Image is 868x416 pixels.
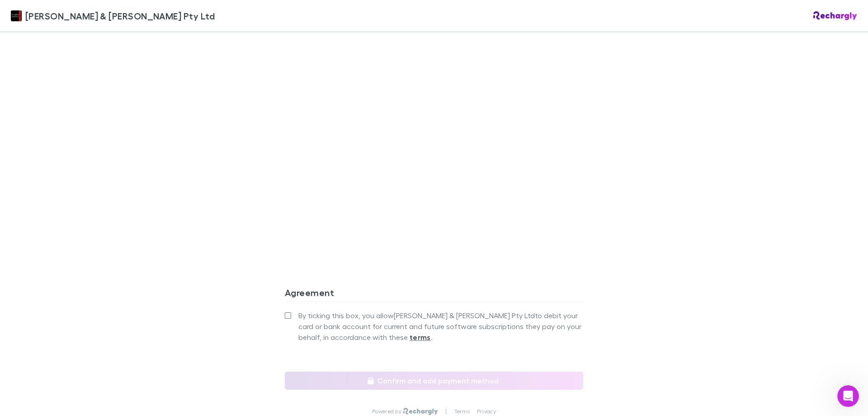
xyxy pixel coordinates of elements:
span: By ticking this box, you allow [PERSON_NAME] & [PERSON_NAME] Pty Ltd to debit your card or bank a... [298,310,583,343]
img: Douglas & Harrison Pty Ltd's Logo [11,10,22,21]
a: Terms [454,408,470,415]
iframe: Secure address input frame [283,37,585,245]
img: Rechargly Logo [403,408,438,415]
p: | [445,408,447,415]
strong: terms [410,333,431,342]
img: Rechargly Logo [813,11,857,20]
h3: Agreement [285,287,583,301]
button: Confirm and add payment method [285,372,583,390]
iframe: Intercom live chat [837,385,859,407]
p: Powered by [372,408,403,415]
a: Privacy [477,408,496,415]
span: [PERSON_NAME] & [PERSON_NAME] Pty Ltd [25,9,215,23]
